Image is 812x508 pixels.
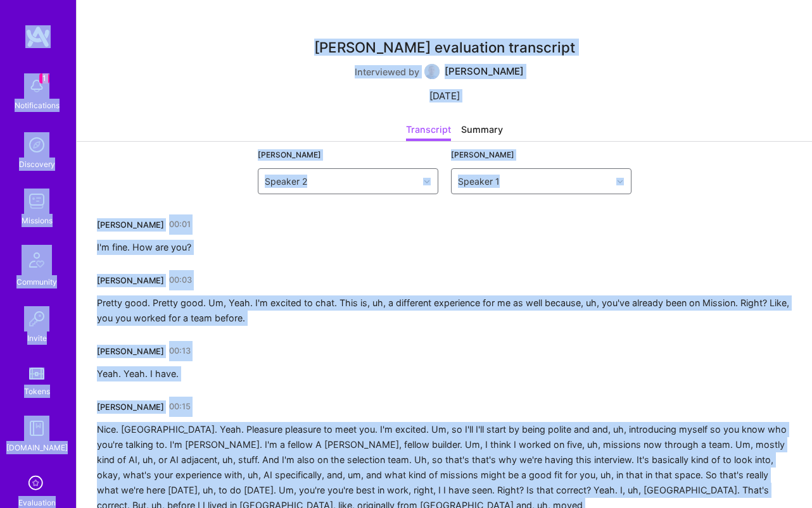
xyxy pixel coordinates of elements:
[24,73,49,99] img: bell
[24,189,49,214] img: teamwork
[97,274,164,287] div: [PERSON_NAME]
[429,89,460,102] div: [DATE]
[97,295,792,326] div: Pretty good. Pretty good. Um, Yeah. I'm excited to chat. This is, uh, a different experience for ...
[25,25,51,48] img: logo
[19,158,55,171] div: Discovery
[169,270,192,290] a: 00:03
[169,397,191,417] a: 00:15
[6,441,68,454] div: [DOMAIN_NAME]
[22,214,53,227] div: Missions
[97,366,179,381] div: Yeah. Yeah. I have.
[97,240,191,255] div: I'm fine. How are you?
[616,178,624,185] img: drop icon
[97,345,164,358] div: [PERSON_NAME]
[29,368,44,380] img: tokens
[451,150,514,159] label: [PERSON_NAME]
[314,40,575,54] div: [PERSON_NAME] evaluation transcript
[24,306,49,331] img: Invite
[24,132,49,158] img: discovery
[27,331,47,345] div: Invite
[169,341,191,361] a: 00:13
[424,64,440,79] img: User Avatar
[24,385,50,398] div: Tokens
[445,64,524,79] div: [PERSON_NAME]
[39,73,49,84] span: 1
[97,400,164,414] div: [PERSON_NAME]
[97,218,164,232] div: [PERSON_NAME]
[461,123,503,141] div: Summary
[16,275,57,288] div: Community
[24,416,49,441] img: guide book
[423,178,431,185] img: drop icon
[25,472,49,496] i: icon SelectionTeam
[15,99,60,112] div: Notifications
[258,150,321,159] label: [PERSON_NAME]
[406,123,451,141] div: Transcript
[22,245,52,275] img: Community
[355,64,534,79] div: Interviewed by
[169,214,191,235] a: 00:01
